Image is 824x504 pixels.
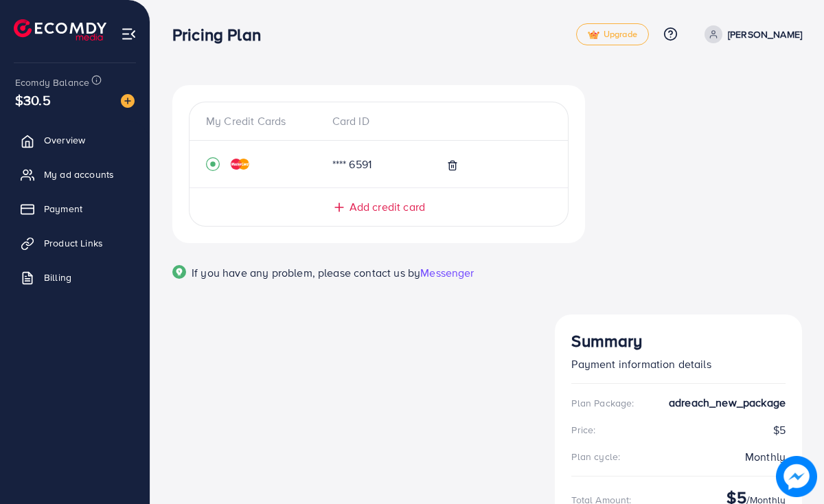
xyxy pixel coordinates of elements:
div: Plan Package: [571,396,634,410]
a: Payment [10,195,139,222]
a: My ad accounts [10,161,139,188]
a: Product Links [10,229,139,257]
span: Payment [44,202,82,216]
div: Card ID [321,113,437,129]
h3: Pricing Plan [172,25,272,45]
strong: adreach_new_package [669,395,786,411]
div: $5 [571,422,786,438]
img: image [121,94,135,108]
img: Popup guide [172,265,186,279]
p: Payment information details [571,356,786,372]
span: Overview [44,133,85,147]
span: Product Links [44,236,103,250]
div: Plan cycle: [571,450,620,463]
span: My ad accounts [44,168,114,181]
span: Add credit card [350,199,425,215]
h3: Summary [571,331,786,351]
span: Billing [44,271,71,284]
p: [PERSON_NAME] [728,26,802,43]
span: Messenger [420,265,474,280]
span: Ecomdy Balance [15,76,89,89]
span: If you have any problem, please contact us by [192,265,420,280]
a: tickUpgrade [576,23,649,45]
div: Price: [571,423,595,437]
svg: record circle [206,157,220,171]
span: $30.5 [15,90,51,110]
a: Billing [10,264,139,291]
div: My Credit Cards [206,113,321,129]
img: credit [231,159,249,170]
a: Overview [10,126,139,154]
img: tick [588,30,599,40]
div: Monthly [745,449,786,465]
img: menu [121,26,137,42]
span: Upgrade [588,30,637,40]
img: logo [14,19,106,41]
a: [PERSON_NAME] [699,25,802,43]
img: image [776,456,817,497]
